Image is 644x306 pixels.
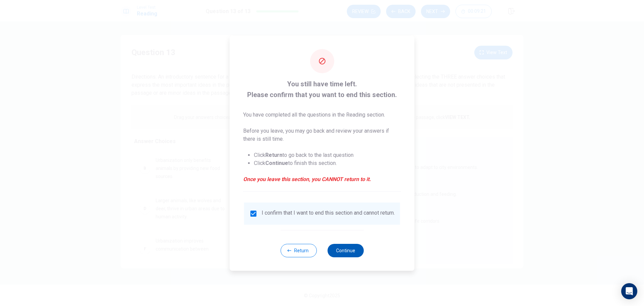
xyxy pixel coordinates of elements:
[243,127,401,143] p: Before you leave, you may go back and review your answers if there is still time.
[254,151,401,159] li: Click to go back to the last question
[621,283,637,299] div: Open Intercom Messenger
[243,111,401,119] p: You have completed all the questions in the Reading section.
[265,152,282,158] strong: Return
[243,79,401,100] span: You still have time left. Please confirm that you want to end this section.
[280,244,317,257] button: Return
[254,159,401,167] li: Click to finish this section.
[243,175,401,183] em: Once you leave this section, you CANNOT return to it.
[262,210,395,218] div: I confirm that I want to end this section and cannot return.
[327,244,364,257] button: Continue
[265,160,288,166] strong: Continue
